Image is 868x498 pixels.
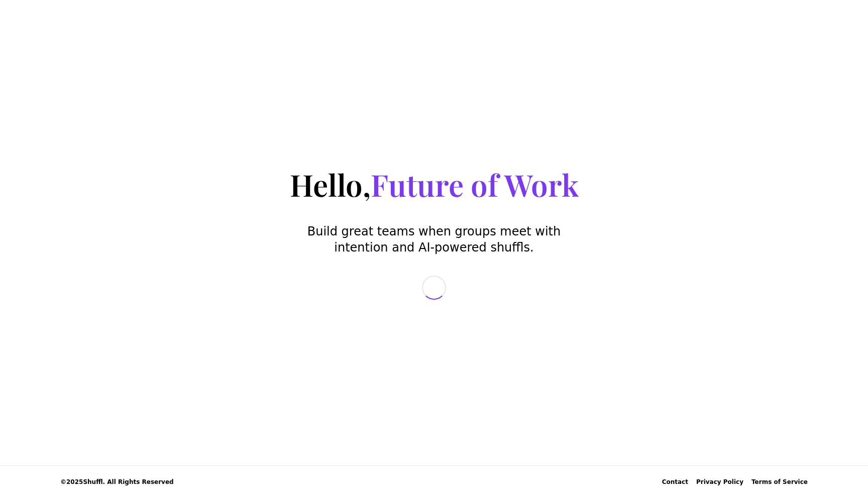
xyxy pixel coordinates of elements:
[751,478,808,486] a: Terms of Service
[60,478,174,486] span: © 2025 Shuffl. All Rights Reserved
[662,478,688,486] div: Contact
[290,166,579,203] h1: Hello,
[305,223,563,256] p: Build great teams when groups meet with intention and AI-powered shuffls.
[371,164,579,204] span: Future of Work
[696,478,743,486] a: Privacy Policy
